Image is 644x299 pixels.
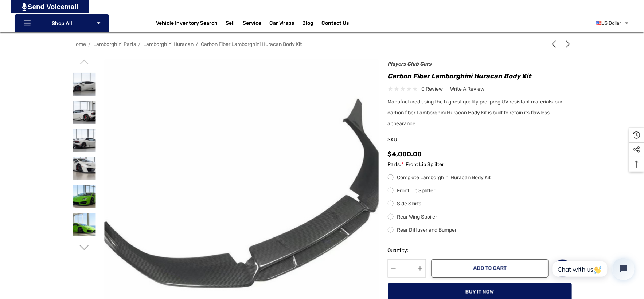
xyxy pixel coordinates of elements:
[562,40,572,48] a: Next
[388,213,572,221] label: Rear Wing Spoiler
[94,41,136,47] a: Lamborghini Parts
[23,19,34,28] svg: Icon Line
[388,200,572,208] label: Side Skirts
[73,73,96,96] img: Players Club Carbon Fiber Lamborghini Huracan Body Kit
[79,243,89,252] svg: Go to slide 2 of 6
[201,41,302,47] a: Carbon Fiber Lamborghini Huracan Body Kit
[633,146,640,153] svg: Social Media
[144,41,194,47] a: Lamborghini Huracan
[270,20,294,28] span: Car Wraps
[73,185,96,208] img: Players Club Carbon Fiber Lamborghini Huracan Body Kit
[73,101,96,124] img: Players Club Carbon Fiber Lamborghini Huracan Body Kit
[388,70,572,82] h1: Carbon Fiber Lamborghini Huracan Body Kit
[422,84,443,94] span: 0 review
[73,41,86,47] a: Home
[15,14,109,32] p: Shop All
[450,86,485,93] span: Write a Review
[303,20,314,28] a: Blog
[96,21,101,26] svg: Icon Arrow Down
[388,186,572,195] label: Front Lip Splitter
[73,38,572,51] nav: Breadcrumb
[388,61,432,67] a: Players Club Cars
[388,99,563,127] span: Manufactured using the highest quality pre-preg UV resistant materials, our carbon fiber Lamborgh...
[226,16,243,31] a: Sell
[79,58,89,67] svg: Go to slide 6 of 6
[322,20,349,28] a: Contact Us
[388,160,572,169] label: Parts:
[388,150,422,158] span: $4,000.00
[73,213,96,236] img: Players Club Carbon Fiber Lamborghini Huracan Body Kit
[633,131,640,139] svg: Recently Viewed
[156,20,218,28] a: Vehicle Inventory Search
[388,135,424,145] span: SKU:
[73,129,96,152] img: Players Club Carbon Fiber Lamborghini Huracan Body Kit
[388,173,572,182] label: Complete Lamborghini Huracan Body Kit
[270,16,303,31] a: Car Wraps
[73,157,96,180] img: Players Club Carbon Fiber Lamborghini Huracan Body Kit
[388,246,426,255] label: Quantity:
[406,160,444,169] span: Front Lip Splitter
[629,161,644,168] svg: Top
[243,20,262,28] a: Service
[545,252,641,286] iframe: Tidio Chat
[388,226,572,235] label: Rear Diffuser and Bumper
[450,84,485,94] a: Write a Review
[432,259,549,278] button: Add to Cart
[226,20,235,28] span: Sell
[596,16,629,31] a: USD
[550,40,561,48] a: Previous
